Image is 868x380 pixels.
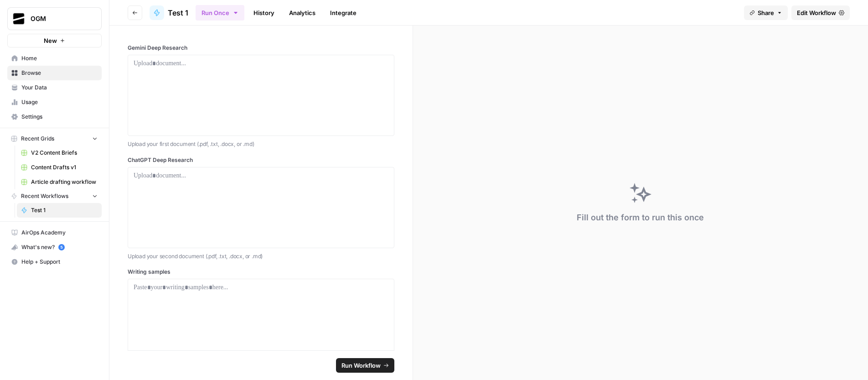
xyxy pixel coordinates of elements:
img: OGM Logo [10,10,27,27]
span: Test 1 [31,206,98,214]
span: AirOps Academy [21,229,98,237]
span: New [44,36,57,45]
button: Share [744,5,788,20]
a: History [248,5,280,20]
button: Recent Workflows [7,189,102,203]
a: Settings [7,109,102,124]
a: Edit Workflow [791,5,850,20]
label: ChatGPT Deep Research [128,156,394,164]
span: V2 Content Briefs [31,149,98,157]
button: Recent Grids [7,132,102,146]
div: Fill out the form to run this once [577,211,704,224]
a: Analytics [284,5,321,20]
a: Home [7,51,102,66]
p: Upload your second document (.pdf, .txt, .docx, or .md) [128,252,394,261]
label: Writing samples [128,268,394,276]
span: Usage [21,98,98,106]
span: OGM [31,14,86,23]
span: Browse [21,69,98,77]
a: Usage [7,95,102,109]
span: Recent Grids [21,135,54,143]
button: What's new? 5 [7,240,102,255]
div: What's new? [8,240,101,254]
span: Recent Workflows [21,192,68,200]
a: 5 [58,244,65,250]
text: 5 [60,245,62,250]
a: AirOps Academy [7,225,102,240]
button: Run Once [196,5,244,21]
label: Gemini Deep Research [128,44,394,52]
span: Run Workflow [341,361,381,370]
span: Article drafting workflow [31,178,98,186]
span: Settings [21,113,98,121]
button: New [7,34,102,47]
button: Workspace: OGM [7,7,102,30]
button: Run Workflow [336,358,394,373]
a: Test 1 [17,203,102,218]
span: Edit Workflow [797,8,836,17]
a: Test 1 [150,5,188,20]
a: Content Drafts v1 [17,160,102,175]
a: Article drafting workflow [17,175,102,189]
a: Your Data [7,80,102,95]
span: Share [758,8,774,17]
span: Home [21,54,98,62]
span: Content Drafts v1 [31,163,98,172]
span: Test 1 [168,7,188,18]
a: Browse [7,66,102,80]
button: Help + Support [7,255,102,269]
p: Upload your first document (.pdf, .txt, .docx, or .md) [128,140,394,149]
a: Integrate [325,5,362,20]
a: V2 Content Briefs [17,146,102,160]
span: Help + Support [21,258,98,266]
span: Your Data [21,83,98,92]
